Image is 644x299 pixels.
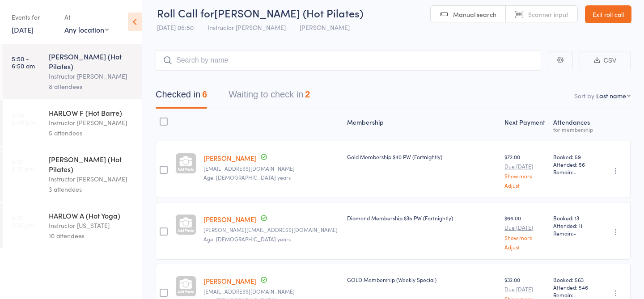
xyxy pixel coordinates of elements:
[49,128,134,138] div: 5 attendees
[12,111,35,126] time: 4:00 - 5:00 pm
[596,91,626,100] div: Last name
[504,163,546,169] small: Due [DATE]
[504,244,546,250] a: Adjust
[553,126,594,132] div: for membership
[49,108,134,118] div: HARLOW F (Hot Barre)
[585,5,631,23] a: Exit roll call
[203,235,291,243] span: Age: [DEMOGRAPHIC_DATA] years
[208,23,286,32] span: Instructor [PERSON_NAME]
[553,153,594,160] span: Booked: 59
[49,220,134,231] div: Instructor [US_STATE]
[3,203,142,248] a: 6:30 -7:30 pmHARLOW A (Hot Yoga)Instructor [US_STATE]10 attendees
[553,291,594,299] span: Remain:
[573,229,576,237] span: -
[504,153,546,188] div: $72.00
[504,286,546,292] small: Due [DATE]
[203,153,256,163] a: [PERSON_NAME]
[49,51,134,71] div: [PERSON_NAME] (Hot Pilates)
[553,160,594,168] span: Attended: 56
[157,23,194,32] span: [DATE] 05:50
[504,173,546,179] a: Show more
[504,224,546,231] small: Due [DATE]
[49,184,134,194] div: 3 attendees
[203,276,256,286] a: [PERSON_NAME]
[203,227,340,233] small: Kate.boland7@hotmail.com
[49,231,134,241] div: 10 attendees
[501,113,550,137] div: Next Payment
[580,51,631,70] button: CSV
[12,158,34,172] time: 5:15 - 6:15 pm
[3,147,142,202] a: 5:15 -6:15 pm[PERSON_NAME] (Hot Pilates)Instructor [PERSON_NAME]3 attendees
[156,50,541,71] input: Search by name
[553,283,594,291] span: Attended: 546
[229,85,310,109] button: Waiting to check in2
[504,235,546,240] a: Show more
[157,5,214,20] span: Roll Call for
[347,276,498,283] div: GOLD Membership (Weekly Special)
[347,214,498,222] div: Diamond Membership $35 PW (Fortnightly)
[202,89,207,99] div: 6
[550,113,597,137] div: Atten­dances
[553,168,594,176] span: Remain:
[573,168,576,176] span: -
[553,214,594,222] span: Booked: 13
[203,288,340,295] small: dominikas@hotmail.com
[12,214,34,228] time: 6:30 - 7:30 pm
[300,23,350,32] span: [PERSON_NAME]
[49,71,134,81] div: Instructor [PERSON_NAME]
[64,25,109,34] div: Any location
[553,229,594,237] span: Remain:
[49,211,134,220] div: HARLOW A (Hot Yoga)
[3,100,142,146] a: 4:00 -5:00 pmHARLOW F (Hot Barre)Instructor [PERSON_NAME]5 attendees
[453,10,496,19] span: Manual search
[12,25,34,34] a: [DATE]
[504,214,546,249] div: $66.00
[347,153,498,160] div: Gold Membership $40 PW (Fortnightly)
[64,10,109,25] div: At
[528,10,568,19] span: Scanner input
[12,55,35,69] time: 5:50 - 6:50 am
[49,81,134,92] div: 8 attendees
[156,85,207,109] button: Checked in6
[305,89,310,99] div: 2
[203,173,291,181] span: Age: [DEMOGRAPHIC_DATA] years
[553,222,594,229] span: Attended: 11
[49,174,134,184] div: Instructor [PERSON_NAME]
[504,182,546,188] a: Adjust
[573,291,576,299] span: -
[343,113,501,137] div: Membership
[3,44,142,99] a: 5:50 -6:50 am[PERSON_NAME] (Hot Pilates)Instructor [PERSON_NAME]8 attendees
[203,165,340,172] small: hannahattwood@me.com
[553,276,594,283] span: Booked: 563
[214,5,363,20] span: [PERSON_NAME] (Hot Pilates)
[49,154,134,174] div: [PERSON_NAME] (Hot Pilates)
[12,10,55,25] div: Events for
[49,118,134,128] div: Instructor [PERSON_NAME]
[203,215,256,224] a: [PERSON_NAME]
[574,91,594,100] label: Sort by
